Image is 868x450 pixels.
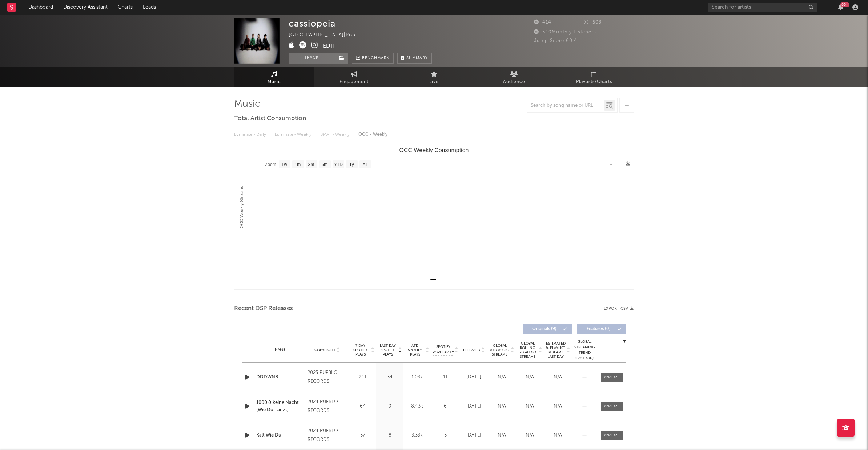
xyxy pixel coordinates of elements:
[433,432,458,439] div: 5
[289,53,334,64] button: Track
[308,369,347,386] div: 2025 PUEBLO RECORDS
[503,78,525,86] span: Audience
[462,374,486,381] div: [DATE]
[546,432,570,439] div: N/A
[394,67,474,87] a: Live
[518,374,542,381] div: N/A
[490,344,510,357] span: Global ATD Audio Streams
[397,53,432,64] button: Summary
[490,432,514,439] div: N/A
[406,56,428,60] span: Summary
[378,344,397,357] span: Last Day Spotify Plays
[314,348,335,352] span: Copyright
[462,432,486,439] div: [DATE]
[322,162,328,167] text: 6m
[574,339,595,361] div: Global Streaming Trend (Last 60D)
[582,327,615,331] span: Features ( 0 )
[308,427,347,444] div: 2024 PUEBLO RECORDS
[282,162,288,167] text: 1w
[433,344,454,355] span: Spotify Popularity
[351,344,370,357] span: 7 Day Spotify Plays
[474,67,554,87] a: Audience
[378,432,402,439] div: 8
[708,3,817,12] input: Search for artists
[256,432,304,439] a: Kalt Wie Du
[527,103,604,109] input: Search by song name or URL
[433,374,458,381] div: 11
[518,341,538,359] span: Global Rolling 7D Audio Streams
[351,374,374,381] div: 241
[405,432,429,439] div: 3.33k
[239,186,244,228] text: OCC Weekly Streams
[399,147,469,153] text: OCC Weekly Consumption
[518,403,542,410] div: N/A
[378,374,402,381] div: 34
[518,432,542,439] div: N/A
[289,31,364,40] div: [GEOGRAPHIC_DATA] | Pop
[334,162,343,167] text: YTD
[362,54,390,63] span: Benchmark
[609,162,613,167] text: →
[289,18,335,29] div: cassiopeia
[234,67,314,87] a: Music
[234,304,293,313] span: Recent DSP Releases
[490,374,514,381] div: N/A
[429,78,439,86] span: Live
[308,162,314,167] text: 3m
[405,403,429,410] div: 8.43k
[462,403,486,410] div: [DATE]
[351,403,374,410] div: 64
[234,144,634,289] svg: OCC Weekly Consumption
[534,38,577,43] span: Jump Score: 60.4
[323,41,336,50] button: Edit
[433,403,458,410] div: 6
[256,374,304,381] a: DDDWNB
[604,307,634,311] button: Export CSV
[256,399,304,413] a: 1000 & keine Nacht (Wie Du Tanzt)
[352,53,394,64] a: Benchmark
[314,67,394,87] a: Engagement
[534,20,551,25] span: 414
[268,78,281,86] span: Music
[577,324,626,334] button: Features(0)
[295,162,301,167] text: 1m
[584,20,602,25] span: 503
[554,67,634,87] a: Playlists/Charts
[378,403,402,410] div: 9
[405,374,429,381] div: 1.03k
[490,403,514,410] div: N/A
[527,327,561,331] span: Originals ( 9 )
[546,341,566,359] span: Estimated % Playlist Streams Last Day
[362,162,367,167] text: All
[576,78,612,86] span: Playlists/Charts
[265,162,276,167] text: Zoom
[405,344,425,357] span: ATD Spotify Plays
[523,324,572,334] button: Originals(9)
[463,348,480,352] span: Released
[339,78,369,86] span: Engagement
[546,403,570,410] div: N/A
[840,2,849,7] div: 99 +
[838,4,843,10] button: 99+
[546,374,570,381] div: N/A
[349,162,354,167] text: 1y
[351,432,374,439] div: 57
[534,30,596,35] span: 549 Monthly Listeners
[256,347,304,353] div: Name
[308,398,347,415] div: 2024 PUEBLO RECORDS
[234,114,306,123] span: Total Artist Consumption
